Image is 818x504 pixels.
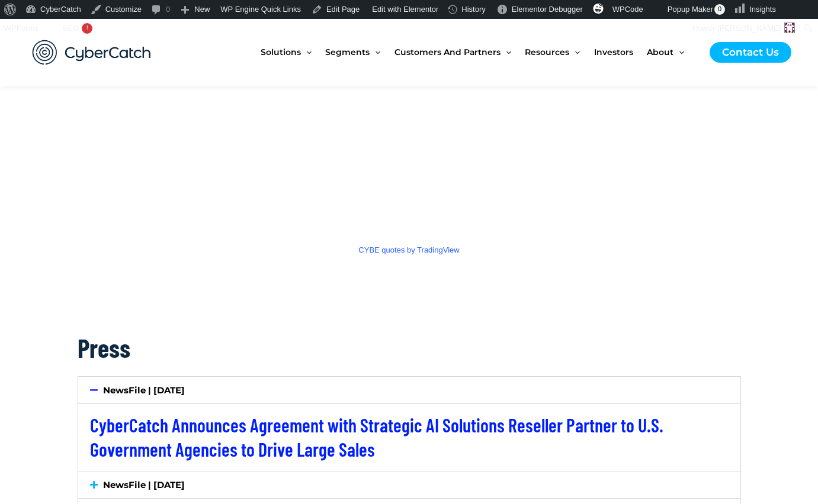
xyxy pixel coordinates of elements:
span: [PERSON_NAME] [717,24,781,33]
h2: Press [78,331,741,364]
img: CyberCatch [21,28,163,77]
div: NewsFile | [DATE] [78,377,740,403]
div: NewsFile | [DATE] [78,403,740,471]
span: Menu Toggle [569,27,580,77]
span: Menu Toggle [370,27,380,77]
a: CyberCatch Announces Agreement with Strategic AI Solutions Reseller Partner to U.S. Government Ag... [90,413,663,461]
span: Investors [594,27,633,77]
span: Menu Toggle [673,27,684,77]
div: NewsFile | [DATE] [78,471,740,498]
img: svg+xml;base64,PHN2ZyB4bWxucz0iaHR0cDovL3d3dy53My5vcmcvMjAwMC9zdmciIHZpZXdCb3g9IjAgMCAzMiAzMiI+PG... [593,3,604,14]
span: About [647,27,673,77]
span: 0 [714,4,725,15]
iframe: symbol overview TradingView widget [78,152,741,241]
span: Resources [525,27,569,77]
span: Menu Toggle [301,27,312,77]
a: Contact Us [710,42,791,63]
span: Segments [325,27,370,77]
span: Solutions [261,27,301,77]
a: Investors [594,27,647,77]
a: Howdy, [688,19,800,38]
span: Edit with Elementor [372,5,438,14]
a: NewsFile | [DATE] [103,385,185,396]
span: Menu Toggle [501,27,511,77]
div: ! [82,23,92,34]
span: Customers and Partners [394,27,501,77]
nav: Site Navigation: New Main Menu [261,27,698,77]
a: CYBE quotes by TradingView [358,245,459,254]
span: SEO [63,24,79,33]
a: NewsFile | [DATE] [103,479,185,490]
